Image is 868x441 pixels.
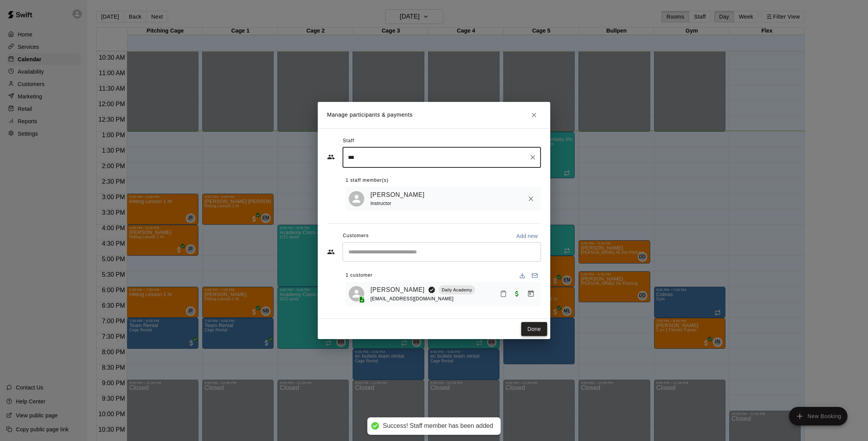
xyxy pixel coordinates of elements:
a: [PERSON_NAME] [370,285,425,295]
span: 1 staff member(s) [346,174,389,187]
p: Daily Academy [442,287,472,293]
button: Done [521,322,547,336]
div: Search staff [343,147,541,168]
p: Add new [516,232,538,240]
span: Customers [343,230,369,242]
svg: Booking Owner [428,286,436,294]
button: Mark attendance [497,287,510,300]
svg: Customers [327,248,335,256]
button: Manage bookings & payment [524,287,538,301]
span: Staff [343,135,354,147]
svg: Staff [327,153,335,161]
div: Eddy Milian [349,191,364,207]
div: Success! Staff member has been added [383,422,493,430]
button: Remove [524,192,538,206]
button: Clear [527,152,538,163]
button: Download list [516,269,529,282]
button: Close [527,108,541,122]
div: Jessica Abalos [349,286,364,301]
span: Paid with Credit [510,290,524,297]
a: [PERSON_NAME] [370,190,425,200]
button: Add new [513,230,541,242]
div: Start typing to search customers... [343,242,541,262]
span: Instructor [370,201,391,206]
span: 1 customer [346,269,372,282]
p: Manage participants & payments [327,111,413,119]
button: Email participants [529,269,541,282]
span: [EMAIL_ADDRESS][DOMAIN_NAME] [370,296,454,301]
